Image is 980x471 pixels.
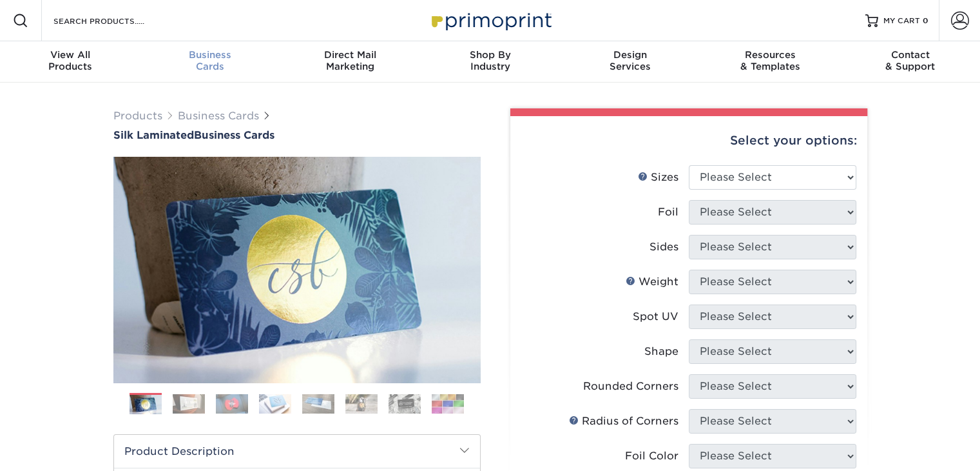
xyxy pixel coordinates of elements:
[840,41,980,83] a: Contact& Support
[432,394,464,414] img: Business Cards 08
[302,394,334,414] img: Business Cards 05
[389,394,421,414] img: Business Cards 07
[923,16,928,25] span: 0
[280,49,420,61] span: Direct Mail
[178,110,259,122] a: Business Cards
[420,49,560,61] span: Shop By
[649,239,678,255] div: Sides
[840,49,980,72] div: & Support
[700,49,840,61] span: Resources
[840,49,980,61] span: Contact
[560,49,700,61] span: Design
[426,6,555,34] img: Primoprint
[113,110,162,122] a: Products
[560,41,700,83] a: DesignServices
[280,49,420,72] div: Marketing
[113,129,194,141] span: Silk Laminated
[420,49,560,72] div: Industry
[140,49,280,72] div: Cards
[644,344,678,359] div: Shape
[560,49,700,72] div: Services
[633,309,678,325] div: Spot UV
[140,49,280,61] span: Business
[583,379,678,394] div: Rounded Corners
[130,388,162,421] img: Business Cards 01
[625,448,678,464] div: Foil Color
[569,414,678,429] div: Radius of Corners
[345,394,378,414] img: Business Cards 06
[626,274,678,290] div: Weight
[113,129,481,141] h1: Business Cards
[113,129,481,141] a: Silk LaminatedBusiness Cards
[280,41,420,83] a: Direct MailMarketing
[700,49,840,72] div: & Templates
[883,15,920,26] span: MY CART
[700,41,840,83] a: Resources& Templates
[140,41,280,83] a: BusinessCards
[52,13,178,28] input: SEARCH PRODUCTS.....
[173,394,205,414] img: Business Cards 02
[259,394,291,414] img: Business Cards 04
[420,41,560,83] a: Shop ByIndustry
[216,394,248,414] img: Business Cards 03
[638,170,678,185] div: Sizes
[658,205,678,220] div: Foil
[113,86,481,454] img: Silk Laminated 01
[521,116,857,165] div: Select your options:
